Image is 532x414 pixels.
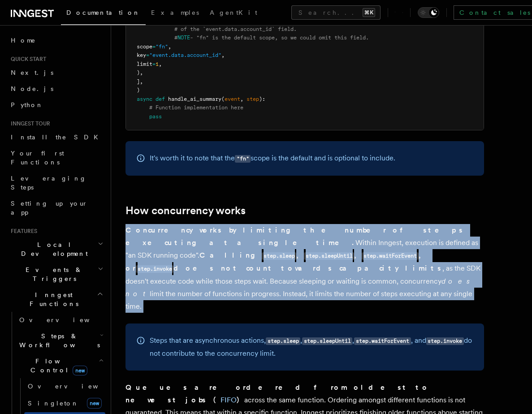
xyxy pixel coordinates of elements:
span: Inngest Functions [7,290,97,308]
code: step.sleepUntil [304,252,354,260]
a: Setting up your app [7,195,105,220]
span: , [240,96,243,102]
span: ), [137,69,143,76]
a: FIFO [221,396,237,404]
span: ], [137,78,143,85]
span: # [174,34,177,41]
a: Singletonnew [24,394,105,412]
button: Local Development [7,237,105,262]
button: Flow Controlnew [16,353,105,378]
span: limit [137,61,152,67]
a: Overview [16,312,105,328]
code: step.invoke [426,337,464,345]
a: Leveraging Steps [7,170,105,195]
code: "fn" [235,155,251,163]
span: ) [137,87,140,93]
span: async [137,96,152,102]
span: Overview [28,383,120,390]
span: Local Development [7,240,98,258]
a: Examples [146,3,204,24]
strong: Queues are ordered from oldest to newest jobs ( ) [125,383,429,404]
p: Within Inngest, execution is defined as "an SDK running code". , as the SDK doesn't execute code ... [125,224,484,313]
span: = [152,61,156,67]
span: pass [149,113,162,120]
code: step.sleep [262,252,296,260]
span: scope [137,43,152,50]
span: Documentation [66,9,140,16]
span: Node.js [11,85,53,92]
span: Python [11,101,43,108]
span: new [73,366,87,375]
span: Singleton [28,400,79,407]
span: 1 [156,61,159,67]
span: = [152,43,156,50]
span: , [168,43,171,50]
a: Documentation [61,3,146,25]
a: Node.js [7,81,105,97]
span: event [225,96,240,102]
button: Steps & Workflows [16,328,105,353]
button: Toggle dark mode [418,7,439,18]
span: Flow Control [16,357,99,375]
span: handle_ai_summary [168,96,221,102]
span: , [159,61,162,67]
kbd: ⌘K [363,8,375,17]
span: , [221,52,225,58]
p: Steps that are asynchronous actions, , , , and do not contribute to the concurrency limit. [150,334,473,360]
span: # of the `event.data.account_id` field. [174,26,297,32]
code: step.sleep [266,337,300,345]
span: Your first Functions [11,150,64,166]
span: NOTE [177,34,190,41]
strong: Calling , , , or does not count towards capacity limits [125,251,442,272]
span: new [87,398,102,409]
span: Features [7,228,37,235]
a: AgentKit [204,3,263,24]
span: "fn" [156,43,168,50]
span: ): [259,96,265,102]
span: Overview [19,316,112,323]
span: # Function implementation here [149,104,243,111]
span: Setting up your app [11,200,88,216]
span: Steps & Workflows [16,332,100,349]
span: Examples [151,9,199,16]
code: step.waitForEvent [362,252,418,260]
code: step.sleepUntil [302,337,352,345]
code: step.invoke [136,265,173,273]
button: Search...⌘K [291,5,381,20]
a: Install the SDK [7,129,105,145]
a: Python [7,97,105,113]
span: = [146,52,149,58]
span: - "fn" is the default scope, so we could omit this field. [190,34,369,41]
span: ( [221,96,225,102]
a: Your first Functions [7,145,105,170]
code: step.waitForEvent [354,337,411,345]
span: def [156,96,165,102]
span: AgentKit [210,9,257,16]
span: Events & Triggers [7,265,98,283]
button: Events & Triggers [7,262,105,287]
a: How concurrency works [125,204,246,217]
span: "event.data.account_id" [149,52,221,58]
span: Next.js [11,69,53,76]
a: Home [7,32,105,48]
button: Inngest Functions [7,287,105,312]
span: Quick start [7,56,46,63]
span: Leveraging Steps [11,175,87,191]
span: step [247,96,259,102]
span: Home [11,36,36,45]
span: Inngest tour [7,120,50,127]
strong: Concurrency works by limiting the number of steps executing at a single time. [125,226,464,247]
p: It's worth it to note that the scope is the default and is optional to include. [150,152,395,165]
span: Install the SDK [11,134,104,141]
a: Next.js [7,65,105,81]
a: Overview [24,378,105,394]
span: key [137,52,146,58]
